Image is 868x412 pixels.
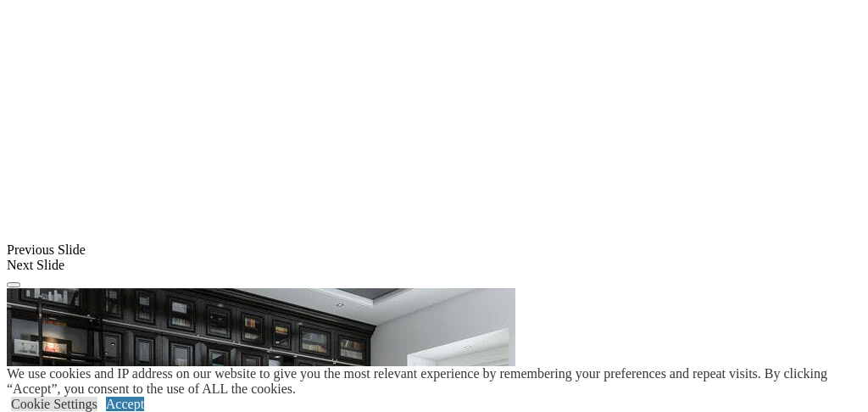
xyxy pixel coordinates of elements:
button: Click here to pause slide show [7,282,20,287]
div: Previous Slide [7,242,861,258]
div: Next Slide [7,258,861,273]
a: Accept [106,397,144,411]
div: We use cookies and IP address on our website to give you the most relevant experience by remember... [7,366,868,397]
a: Cookie Settings [11,397,97,411]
